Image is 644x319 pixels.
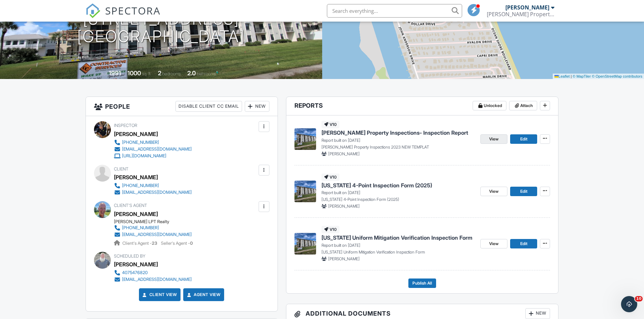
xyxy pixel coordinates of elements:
span: Seller's Agent - [161,241,193,246]
div: [EMAIL_ADDRESS][DOMAIN_NAME] [122,190,192,195]
span: Client [114,166,128,171]
div: [PERSON_NAME] [505,4,549,11]
span: Built [100,71,108,76]
div: 2.0 [187,70,196,77]
div: [EMAIL_ADDRESS][DOMAIN_NAME] [122,277,192,282]
a: [PERSON_NAME] [114,209,158,219]
input: Search everything... [327,4,462,18]
img: The Best Home Inspection Software - Spectora [86,3,100,18]
span: Client's Agent [114,203,147,208]
span: sq. ft. [142,71,151,76]
span: 10 [635,296,643,301]
div: [PHONE_NUMBER] [122,225,159,231]
iframe: Intercom live chat [621,296,637,312]
a: [URL][DOMAIN_NAME] [114,153,192,159]
a: Agent View [186,291,220,298]
span: SPECTORA [105,3,161,18]
div: Disable Client CC Email [175,101,242,112]
a: [PHONE_NUMBER] [114,224,192,231]
a: SPECTORA [86,9,161,23]
div: [EMAIL_ADDRESS][DOMAIN_NAME] [122,232,192,237]
span: | [571,74,572,78]
a: [EMAIL_ADDRESS][DOMAIN_NAME] [114,276,192,283]
a: [EMAIL_ADDRESS][DOMAIN_NAME] [114,146,192,153]
span: Client's Agent - [122,241,158,246]
div: 1000 [127,70,141,77]
a: [PHONE_NUMBER] [114,182,192,189]
div: [PHONE_NUMBER] [122,140,159,145]
div: [EMAIL_ADDRESS][DOMAIN_NAME] [122,147,192,152]
div: [PHONE_NUMBER] [122,183,159,188]
div: New [245,101,269,112]
div: [PERSON_NAME] [114,259,158,269]
div: New [525,308,550,319]
div: Bowman Property Inspections [487,11,554,18]
a: Leaflet [554,74,570,78]
div: 4075476820 [122,270,148,275]
div: 2 [158,70,161,77]
div: 1991 [109,70,121,77]
span: Inspector [114,123,137,128]
strong: 0 [190,241,193,246]
a: [EMAIL_ADDRESS][DOMAIN_NAME] [114,231,192,238]
h1: [STREET_ADDRESS] [GEOGRAPHIC_DATA] [77,10,245,46]
span: bathrooms [197,71,216,76]
a: 4075476820 [114,269,192,276]
span: bedrooms [162,71,181,76]
div: [PERSON_NAME] LPT Realty [114,219,197,224]
a: [EMAIL_ADDRESS][DOMAIN_NAME] [114,189,192,196]
span: Scheduled By [114,254,145,259]
a: © MapTiler [573,74,591,78]
h3: People [86,97,278,116]
div: [PERSON_NAME] [114,129,158,139]
div: [PERSON_NAME] [114,172,158,182]
a: Client View [141,291,177,298]
a: [PHONE_NUMBER] [114,139,192,146]
strong: 23 [152,241,157,246]
div: [URL][DOMAIN_NAME] [122,153,166,159]
a: © OpenStreetMap contributors [592,74,642,78]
